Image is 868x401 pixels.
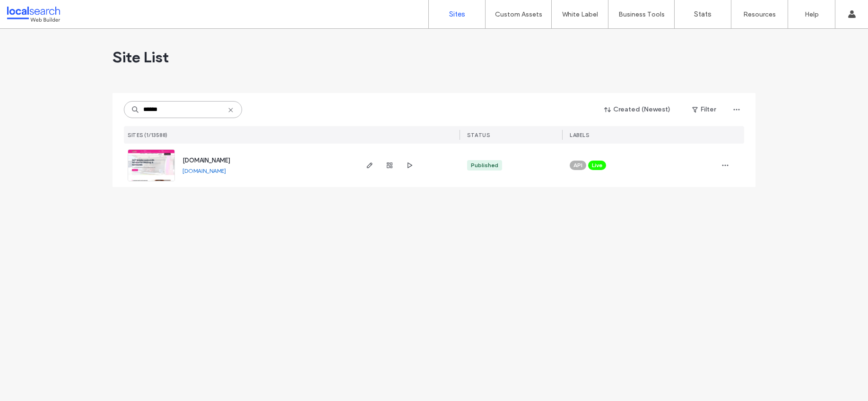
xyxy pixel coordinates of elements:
[113,48,169,67] span: Site List
[471,161,498,170] div: Published
[570,132,589,138] span: LABELS
[128,132,168,138] span: SITES (1/13588)
[618,10,665,18] label: Business Tools
[805,10,819,18] label: Help
[694,10,712,18] label: Stats
[467,132,490,138] span: STATUS
[596,102,679,117] button: Created (Newest)
[495,10,542,18] label: Custom Assets
[449,10,465,18] label: Sites
[573,161,582,170] span: API
[562,10,598,18] label: White Label
[743,10,776,18] label: Resources
[22,7,41,15] span: Help
[592,161,602,170] span: Live
[182,157,230,164] a: [DOMAIN_NAME]
[182,167,226,174] a: [DOMAIN_NAME]
[683,102,725,117] button: Filter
